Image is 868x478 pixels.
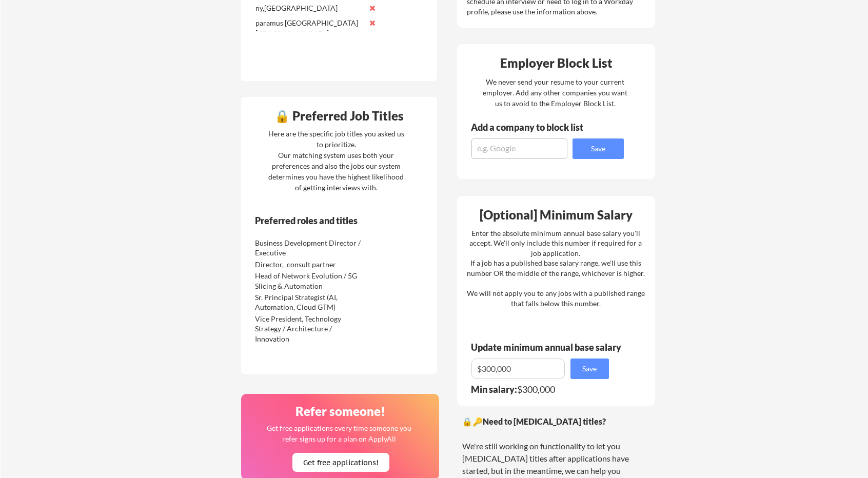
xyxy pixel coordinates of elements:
[244,110,435,122] div: 🔒 Preferred Job Titles
[266,423,412,444] div: Get free applications every time someone you refer signs up for a plan on ApplyAll
[292,453,389,472] button: Get free applications!
[255,271,363,291] div: Head of Network Evolution / 5G Slicing & Automation
[573,138,624,159] button: Save
[471,358,565,379] input: E.g. $100,000
[461,57,652,69] div: Employer Block List
[461,209,652,221] div: [Optional] Minimum Salary
[471,123,599,132] div: Add a company to block list
[570,358,609,379] button: Save
[471,385,616,394] div: $300,000
[266,128,407,193] div: Here are the specific job titles you asked us to prioritize. Our matching system uses both your p...
[255,260,363,270] div: Director, consult partner
[255,238,363,258] div: Business Development Director / Executive
[255,292,363,312] div: Sr. Principal Strategist (AI, Automation, Cloud GTM)
[471,343,625,352] div: Update minimum annual base salary
[482,76,628,109] div: We never send your resume to your current employer. Add any other companies you want us to avoid ...
[471,384,517,395] strong: Min salary:
[467,228,645,309] div: Enter the absolute minimum annual base salary you'll accept. We'll only include this number if re...
[483,416,606,426] strong: Need to [MEDICAL_DATA] titles?
[255,3,364,13] div: ny,[GEOGRAPHIC_DATA]
[255,18,364,38] div: paramus [GEOGRAPHIC_DATA] [GEOGRAPHIC_DATA]
[245,405,436,417] div: Refer someone!
[255,216,394,225] div: Preferred roles and titles
[255,314,363,344] div: Vice President, Technology Strategy / Architecture / Innovation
